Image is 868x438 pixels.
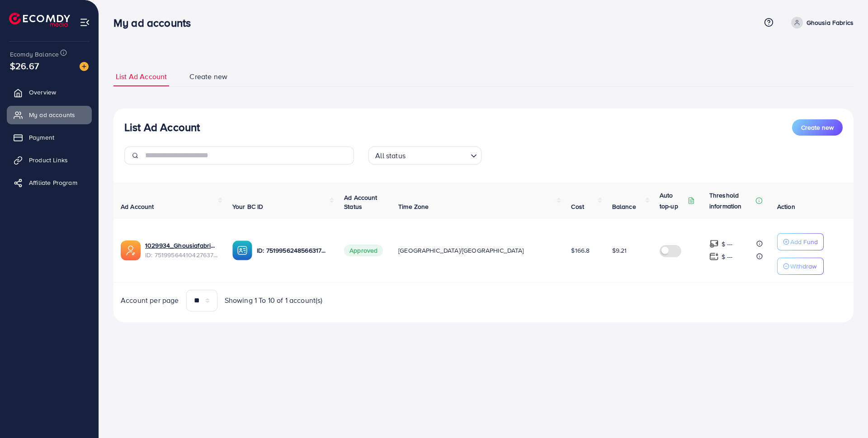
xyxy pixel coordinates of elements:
[408,147,467,162] input: Search for option
[373,149,407,162] span: All status
[790,261,816,272] p: Withdraw
[189,71,227,82] span: Create new
[398,202,429,211] span: Time Zone
[344,193,377,211] span: Ad Account Status
[29,178,77,187] span: Affiliate Program
[792,119,843,136] button: Create new
[10,59,39,72] span: $26.67
[790,236,818,247] p: Add Fund
[80,17,90,28] img: menu
[225,295,323,306] span: Showing 1 To 10 of 1 account(s)
[29,88,56,97] span: Overview
[571,246,590,255] span: $166.8
[7,83,92,101] a: Overview
[7,106,92,124] a: My ad accounts
[660,190,686,212] p: Auto top-up
[777,202,795,211] span: Action
[257,245,330,256] p: ID: 7519956248566317057
[80,62,89,71] img: image
[121,295,179,306] span: Account per page
[571,202,584,211] span: Cost
[145,250,218,259] span: ID: 7519956441042763777
[398,246,524,255] span: [GEOGRAPHIC_DATA]/[GEOGRAPHIC_DATA]
[788,17,854,28] a: Ghousia Fabrics
[29,133,54,142] span: Payment
[722,239,733,250] p: $ ---
[113,16,198,29] h3: My ad accounts
[612,246,627,255] span: $9.21
[29,110,75,119] span: My ad accounts
[121,202,154,211] span: Ad Account
[830,397,861,431] iframe: Chat
[121,240,141,260] img: ic-ads-acc.e4c84228.svg
[232,202,264,211] span: Your BC ID
[145,241,218,259] div: <span class='underline'>1029934_Ghousiafabrics_1750876314542</span></br>7519956441042763777
[124,121,200,134] h3: List Ad Account
[709,239,719,249] img: top-up amount
[116,71,167,82] span: List Ad Account
[9,13,70,27] img: logo
[344,245,383,256] span: Approved
[10,50,59,59] span: Ecomdy Balance
[612,202,636,211] span: Balance
[232,240,252,260] img: ic-ba-acc.ded83a64.svg
[7,128,92,146] a: Payment
[709,190,754,212] p: Threshold information
[145,241,218,250] a: 1029934_Ghousiafabrics_1750876314542
[709,252,719,261] img: top-up amount
[722,251,733,262] p: $ ---
[777,233,824,250] button: Add Fund
[807,17,854,28] p: Ghousia Fabrics
[801,123,834,132] span: Create new
[7,174,92,192] a: Affiliate Program
[29,155,68,165] span: Product Links
[7,151,92,169] a: Product Links
[777,258,824,275] button: Withdraw
[368,146,481,165] div: Search for option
